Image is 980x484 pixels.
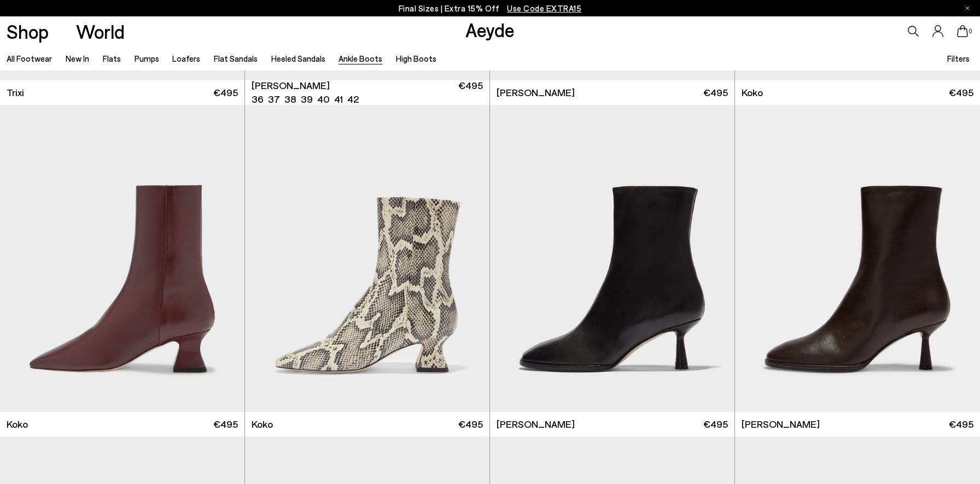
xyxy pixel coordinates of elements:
span: Navigate to /collections/ss25-final-sizes [507,3,581,13]
a: Koko €495 [735,80,980,105]
li: 38 [284,92,296,106]
a: [PERSON_NAME] €495 [490,412,734,436]
a: Ankle Boots [339,54,382,63]
li: 42 [347,92,359,106]
span: Filters [947,54,970,63]
li: 36 [252,92,264,106]
a: Aeyde [465,18,515,41]
span: Koko [7,417,28,431]
img: Dorothy Soft Sock Boots [735,105,980,412]
a: Heeled Sandals [271,54,325,63]
a: [PERSON_NAME] €495 [490,80,734,105]
img: Koko Regal Heel Boots [245,105,489,412]
li: 40 [317,92,330,106]
a: 0 [957,25,968,37]
span: Koko [742,86,763,99]
a: Shop [7,22,49,41]
span: Koko [252,417,273,431]
a: All Footwear [7,54,52,63]
a: Koko €495 [245,412,489,436]
li: 39 [301,92,313,106]
span: [PERSON_NAME] [742,417,820,431]
li: 41 [334,92,343,106]
p: Final Sizes | Extra 15% Off [399,2,582,15]
ul: variant [252,92,355,106]
span: [PERSON_NAME] [497,417,575,431]
a: New In [66,54,89,63]
span: €495 [213,417,238,431]
a: Flats [103,54,121,63]
a: [PERSON_NAME] €495 [735,412,980,436]
a: High Boots [396,54,436,63]
a: [PERSON_NAME] 36 37 38 39 40 41 42 €495 [245,80,489,105]
span: €495 [949,86,973,99]
span: €495 [458,417,483,431]
span: 0 [968,28,973,34]
span: €495 [703,417,728,431]
span: [PERSON_NAME] [252,79,330,92]
li: 37 [268,92,280,106]
span: Trixi [7,86,24,99]
span: €495 [213,86,238,99]
span: [PERSON_NAME] [497,86,575,99]
span: €495 [703,86,728,99]
a: World [76,22,125,41]
img: Dorothy Soft Sock Boots [490,105,734,412]
a: Loafers [172,54,200,63]
a: Flat Sandals [214,54,258,63]
span: €495 [458,79,483,106]
a: Pumps [135,54,159,63]
span: €495 [949,417,973,431]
